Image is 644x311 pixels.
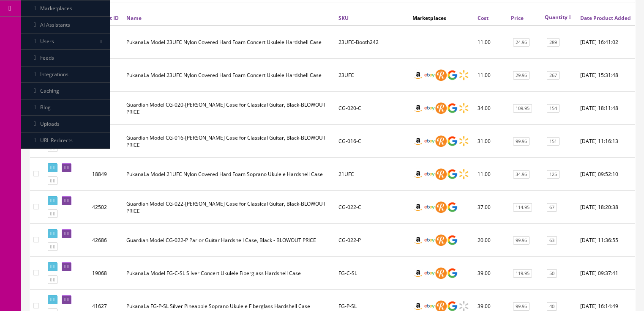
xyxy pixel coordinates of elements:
[513,203,532,212] a: 114.95
[513,236,529,245] a: 99.95
[547,104,559,113] a: 154
[474,92,508,125] td: 34.00
[478,14,488,22] a: Cost
[547,269,557,278] a: 50
[409,10,474,25] th: Marketplaces
[577,158,635,191] td: 2019-02-21 09:52:10
[513,104,532,113] a: 109.95
[447,267,458,279] img: google_shopping
[547,170,559,179] a: 125
[545,14,571,21] a: Quantity
[21,99,110,116] a: Blog
[424,234,435,246] img: ebay
[126,14,142,22] a: Name
[424,69,435,81] img: ebay
[21,83,110,99] a: Caching
[424,135,435,147] img: ebay
[424,168,435,180] img: ebay
[513,38,529,47] a: 24.95
[123,257,335,290] td: PukanaLa Model FG-C-SL Silver Concert Ukulele Fiberglass Hardshell Case
[447,102,458,114] img: google_shopping
[474,125,508,158] td: 31.00
[335,257,409,290] td: FG-C-SL
[335,59,409,92] td: 23UFC
[577,25,635,59] td: 2024-12-30 16:41:02
[21,0,110,17] a: Marketplaces
[123,191,335,224] td: Guardian Model CG-022-C Hardshell Case for Classical Guitar, Black-BLOWOUT PRICE
[447,168,458,180] img: google_shopping
[89,224,123,257] td: 42686
[435,69,447,81] img: reverb
[123,224,335,257] td: Guardian Model CG-022-P Parlor Guitar Hardshell Case, Black - BLOWOUT PRICE
[513,71,529,80] a: 29.95
[547,302,557,311] a: 40
[458,135,469,147] img: walmart
[435,267,447,279] img: reverb
[547,236,557,245] a: 63
[412,102,424,114] img: amazon
[513,302,529,311] a: 99.95
[547,137,559,146] a: 151
[21,17,110,33] a: AI Assistants
[458,69,469,81] img: walmart
[335,158,409,191] td: 21UFC
[547,203,557,212] a: 67
[412,234,424,246] img: amazon
[513,269,532,278] a: 119.95
[21,116,110,132] a: Uploads
[435,201,447,213] img: reverb
[21,33,110,50] a: Users
[474,191,508,224] td: 37.00
[412,267,424,279] img: amazon
[338,14,349,22] a: SKU
[513,170,529,179] a: 34.95
[547,38,559,47] a: 289
[435,234,447,246] img: reverb
[123,125,335,158] td: Guardian Model CG-016-C Hardshell Case for Classical Guitar, Black-BLOWOUT PRICE
[335,125,409,158] td: CG-016-C
[335,191,409,224] td: CG-022-C
[123,158,335,191] td: PukanaLa Model 21UFC Nylon Covered Hard Foam Soprano Ukulele Hardshell Case
[577,191,635,224] td: 2025-06-04 18:20:38
[424,201,435,213] img: ebay
[577,125,635,158] td: 2023-05-19 11:16:13
[447,201,458,213] img: google_shopping
[123,92,335,125] td: Guardian Model CG-020-C Hardshell Case for Classical Guitar, Black-BLOWOUT PRICE
[474,59,508,92] td: 11.00
[89,158,123,191] td: 18849
[547,71,559,80] a: 267
[447,69,458,81] img: google_shopping
[123,25,335,59] td: PukanaLa Model 23UFC Nylon Covered Hard Foam Concert Ukulele Hardshell Case
[458,102,469,114] img: walmart
[577,257,635,290] td: 2019-03-10 09:37:41
[580,14,631,22] a: Date Product Added
[424,102,435,114] img: ebay
[412,135,424,147] img: amazon
[577,59,635,92] td: 2019-03-07 15:31:48
[123,59,335,92] td: PukanaLa Model 23UFC Nylon Covered Hard Foam Concert Ukulele Hardshell Case
[447,234,458,246] img: google_shopping
[424,267,435,279] img: ebay
[511,14,524,22] a: Price
[474,257,508,290] td: 39.00
[412,168,424,180] img: amazon
[474,25,508,59] td: 11.00
[435,102,447,114] img: reverb
[577,224,635,257] td: 2025-06-24 11:36:55
[435,168,447,180] img: reverb
[513,137,529,146] a: 99.95
[21,50,110,66] a: Feeds
[21,66,110,83] a: Integrations
[335,224,409,257] td: CG-022-P
[458,168,469,180] img: walmart
[447,135,458,147] img: google_shopping
[89,257,123,290] td: 19068
[412,69,424,81] img: amazon
[577,92,635,125] td: 2025-06-04 18:11:48
[474,158,508,191] td: 11.00
[412,201,424,213] img: amazon
[335,92,409,125] td: CG-020-C
[89,191,123,224] td: 42502
[474,224,508,257] td: 20.00
[435,135,447,147] img: reverb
